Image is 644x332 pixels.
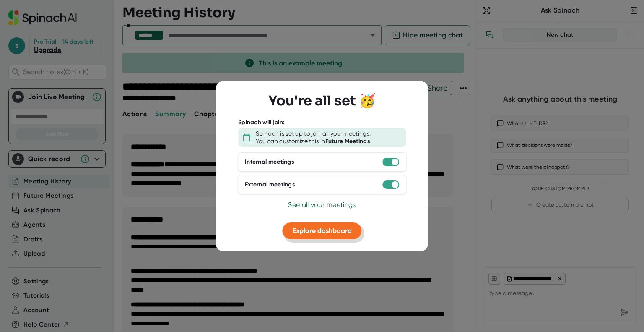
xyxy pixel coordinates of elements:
div: External meetings [245,181,295,188]
div: Spinach will join: [238,118,285,126]
span: Explore dashboard [293,227,352,235]
h3: You're all set 🥳 [268,93,376,109]
div: You can customize this in . [256,137,371,145]
div: Spinach is set up to join all your meetings. [256,130,371,138]
b: Future Meetings [325,137,371,144]
div: Internal meetings [245,158,294,166]
span: See all your meetings [288,201,356,209]
button: Explore dashboard [283,222,362,239]
button: See all your meetings [288,200,356,210]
